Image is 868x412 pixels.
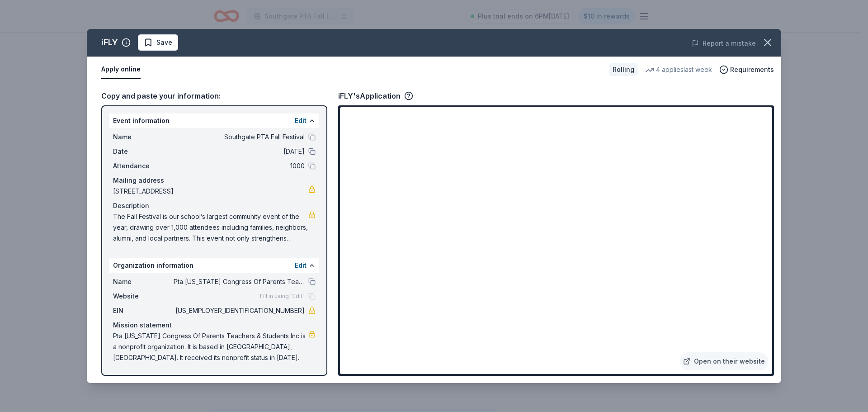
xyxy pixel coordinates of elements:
[113,276,174,287] span: Name
[113,186,308,197] span: [STREET_ADDRESS]
[113,211,308,244] span: The Fall Festival is our school’s largest community event of the year, drawing over 1,000 attende...
[295,115,307,126] button: Edit
[109,258,319,273] div: Organization information
[156,37,172,48] span: Save
[113,305,174,316] span: EIN
[338,90,413,102] div: iFLY's Application
[692,38,756,49] button: Report a mistake
[113,161,174,171] span: Attendance
[101,60,141,79] button: Apply online
[260,293,305,300] span: Fill in using "Edit"
[113,331,308,363] span: Pta [US_STATE] Congress Of Parents Teachers & Students Inc is a nonprofit organization. It is bas...
[138,34,178,51] button: Save
[113,146,174,157] span: Date
[101,90,327,102] div: Copy and paste your information:
[113,200,316,211] div: Description
[113,291,174,302] span: Website
[174,305,305,316] span: [US_EMPLOYER_IDENTIFICATION_NUMBER]
[174,146,305,157] span: [DATE]
[101,35,118,50] div: iFLY
[645,64,712,75] div: 4 applies last week
[609,63,638,76] div: Rolling
[109,114,319,128] div: Event information
[174,132,305,142] span: Southgate PTA Fall Festival
[113,132,174,142] span: Name
[113,320,316,331] div: Mission statement
[113,175,316,186] div: Mailing address
[174,161,305,171] span: 1000
[174,276,305,287] span: Pta [US_STATE] Congress Of Parents Teachers & Students Inc
[719,64,774,75] button: Requirements
[679,352,769,370] a: Open on their website
[295,260,307,271] button: Edit
[730,64,774,75] span: Requirements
